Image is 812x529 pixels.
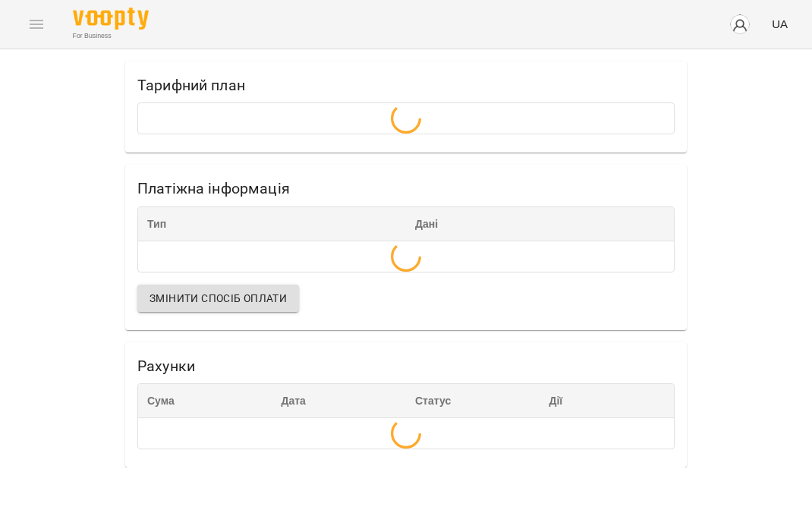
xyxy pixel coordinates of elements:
span: For Business [73,31,149,41]
img: Voopty Logo [73,8,149,30]
span: UA [772,16,788,32]
div: Статус [406,384,540,417]
div: Дані [406,207,674,241]
div: Дії [540,384,675,417]
div: Дата [272,384,407,417]
div: Тип [138,207,406,241]
img: avatar_s.png [729,14,751,35]
button: UA [766,10,794,38]
div: Сума [138,384,272,417]
h6: Тарифний план [137,74,675,97]
button: Змінити спосіб оплати [137,285,299,312]
h6: Платіжна інформація [137,177,675,200]
span: Змінити спосіб оплати [149,289,287,307]
h6: Рахунки [137,354,675,378]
